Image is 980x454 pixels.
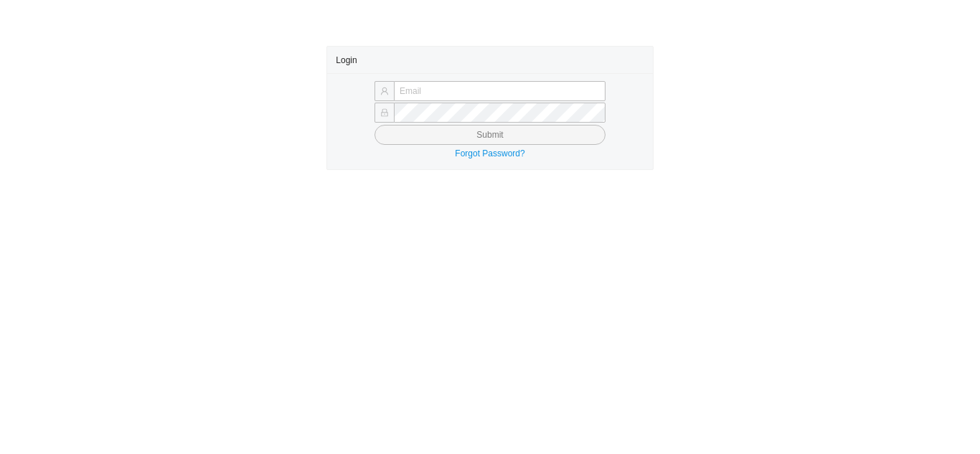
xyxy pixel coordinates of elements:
button: Submit [374,125,606,145]
input: Email [394,81,606,101]
span: lock [380,108,389,117]
a: Forgot Password? [455,148,524,159]
span: user [380,87,389,95]
div: Login [336,47,644,73]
